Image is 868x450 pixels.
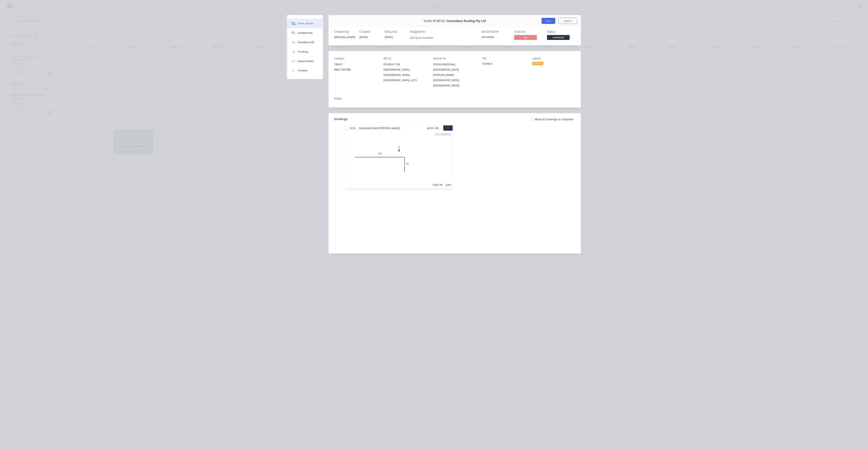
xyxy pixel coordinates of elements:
[558,18,577,24] button: Options
[287,56,323,66] button: Linked Orders
[359,30,380,34] div: Created
[433,62,476,88] div: CROSS RIVER RAIL [GEOGRAPHIC_DATA][PERSON_NAME][GEOGRAPHIC_DATA], [GEOGRAPHIC_DATA],
[482,57,526,60] div: PO
[334,117,348,121] div: Drawings
[384,67,427,83] div: [GEOGRAPHIC_DATA] , [GEOGRAPHIC_DATA], [GEOGRAPHIC_DATA], 4215
[344,131,453,188] div: 0100454 at 5500mmTotal lm22m
[435,132,451,136] div: 4 at 5500mm
[385,35,393,39] span: [DATE]
[287,19,323,28] button: Order details
[349,125,357,131] span: 0.55
[334,67,377,72] div: 0402 709 986
[532,62,543,65] div: 6:30 am
[535,117,573,121] span: Mark all drawings as complete
[287,47,323,56] button: Tracking
[432,183,443,187] div: Total lm
[446,183,451,187] div: 22m
[481,35,510,39] div: INV-40632
[334,62,377,74] div: TRENT0402 709 986
[298,22,314,25] div: Order details
[547,35,570,41] button: Submitted
[287,38,323,47] button: Checklists 0/0
[408,35,436,40] button: Add team member
[547,30,575,34] div: Status
[334,35,355,39] div: [PERSON_NAME]
[298,31,313,35] div: Collaborate
[424,19,447,23] span: Order #194102 -
[547,35,570,40] span: Submitted
[298,69,308,72] div: Timeline
[357,125,402,131] span: Colorbond Matt [PERSON_NAME]
[384,62,427,83] div: PO BOX 7139[GEOGRAPHIC_DATA] , [GEOGRAPHIC_DATA], [GEOGRAPHIC_DATA], 4215
[384,62,427,67] div: PO BOX 7139
[532,57,575,60] div: Labels
[287,28,323,38] button: Collaborate
[385,30,405,34] div: Required
[410,35,436,40] button: Add team member
[542,18,555,24] button: Close
[334,97,575,100] div: Notes
[334,30,355,34] div: Created by
[410,30,448,34] div: Assigned to
[482,62,526,67] div: 37298 A
[481,30,510,34] div: Xero Order #
[334,62,377,67] div: TRENT
[334,57,377,60] div: Contact
[427,125,439,131] span: Girth 145
[433,62,476,72] div: CROSS RIVER RAIL [GEOGRAPHIC_DATA]
[433,57,476,60] div: Deliver to
[287,66,323,75] button: Timeline
[384,57,427,60] div: Bill to
[298,41,314,44] div: Checklists 0/0
[514,30,542,34] div: Invoiced
[298,50,308,53] div: Tracking
[514,35,537,40] span: No
[443,125,453,131] button: 1
[433,72,476,88] div: [PERSON_NAME][GEOGRAPHIC_DATA], [GEOGRAPHIC_DATA],
[447,19,486,23] span: Havendeen Roofing Pty Ltd
[298,59,314,63] div: Linked Orders
[359,35,368,39] span: [DATE]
